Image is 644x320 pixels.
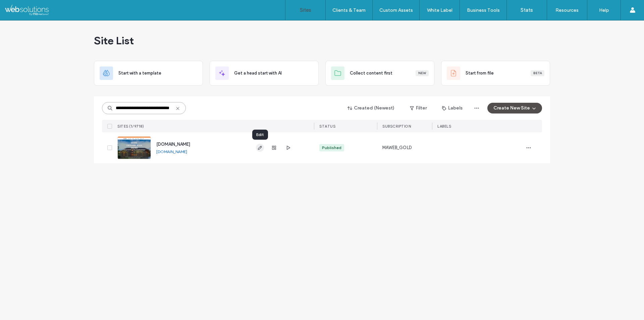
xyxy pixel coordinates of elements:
[117,124,144,129] span: SITES (1/9718)
[466,70,494,77] span: Start from file
[382,124,411,129] span: SUBSCRIPTION
[427,7,452,13] label: White Label
[319,124,335,129] span: STATUS
[521,7,533,13] label: Stats
[487,103,542,113] button: Create New Site
[382,144,412,151] span: MAWEB_GOLD
[467,7,500,13] label: Business Tools
[437,124,451,129] span: LABELS
[416,70,429,76] div: New
[322,145,341,151] div: Published
[332,7,366,13] label: Clients & Team
[342,103,400,113] button: Created (Newest)
[441,61,550,86] div: Start from fileBeta
[252,130,268,140] div: Edit
[599,7,609,13] label: Help
[555,7,579,13] label: Resources
[94,61,203,86] div: Start with a template
[350,70,392,77] span: Collect content first
[403,103,433,113] button: Filter
[379,7,413,13] label: Custom Assets
[300,7,311,13] label: Sites
[210,61,319,86] div: Get a head start with AI
[234,70,282,77] span: Get a head start with AI
[156,149,187,154] a: [DOMAIN_NAME]
[325,61,434,86] div: Collect content firstNew
[531,70,544,76] div: Beta
[118,70,161,77] span: Start with a template
[15,5,29,11] span: Help
[436,103,469,113] button: Labels
[94,34,134,47] span: Site List
[156,142,190,147] a: [DOMAIN_NAME]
